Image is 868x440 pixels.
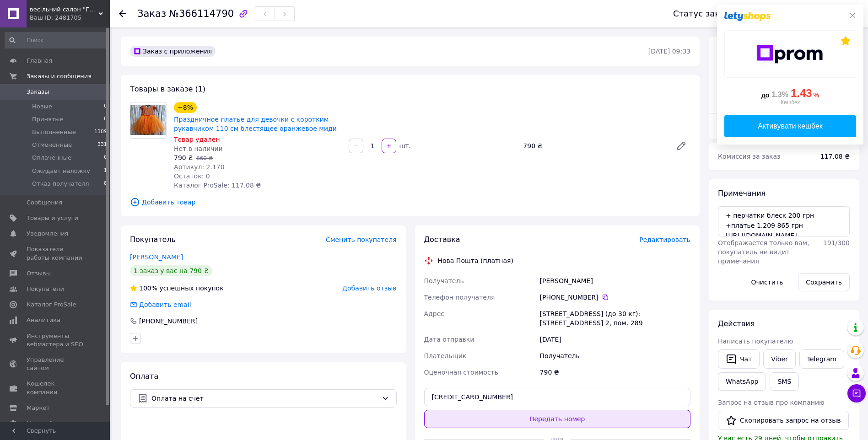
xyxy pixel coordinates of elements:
[763,349,795,369] a: Viber
[196,155,213,161] span: 860 ₴
[27,316,60,324] span: Аналитика
[424,352,467,360] span: Плательщик
[27,199,62,207] span: Сообщения
[104,167,107,175] span: 1
[130,46,216,57] div: Заказ с приложения
[104,154,107,162] span: 0
[27,380,85,396] span: Кошелек компании
[97,141,107,149] span: 331
[130,253,183,261] a: [PERSON_NAME]
[32,141,72,149] span: Отмененные
[718,153,781,160] span: Комиссия за заказ
[326,236,396,243] span: Сменить покупателя
[342,284,396,292] span: Добавить отзыв
[538,331,692,348] div: [DATE]
[30,5,98,14] span: весільний салон "Галатея"
[673,9,734,18] div: Статус заказа
[5,32,108,48] input: Поиск
[130,105,166,135] img: Праздничное платье для девочки с коротким рукавчиком 110 см блестящее оранжевое миди
[424,369,499,376] span: Оценочная стоимость
[27,269,51,278] span: Отзывы
[27,300,76,309] span: Каталог ProSale
[32,167,90,175] span: Ожидает наложку
[397,141,412,150] div: шт.
[119,9,126,18] div: Вернуться назад
[770,372,799,391] button: SMS
[32,128,76,136] span: Выполненные
[151,393,378,403] span: Оплата на счет
[32,102,52,111] span: Новые
[538,306,692,331] div: [STREET_ADDRESS] (до 30 кг): [STREET_ADDRESS] 2, пом. 289
[32,154,71,162] span: Оплаченные
[27,230,68,238] span: Уведомления
[130,372,158,381] span: Оплата
[174,116,337,132] a: Праздничное платье для девочки с коротким рукавчиком 110 см блестящее оранжевое миди
[174,163,225,171] span: Артикул: 2.170
[138,317,199,326] div: [PHONE_NUMBER]
[538,348,692,364] div: Получатель
[639,236,690,243] span: Редактировать
[27,88,49,96] span: Заказы
[174,136,220,143] span: Товар удален
[27,72,92,80] span: Заказы и сообщения
[519,140,669,152] div: 790 ₴
[174,182,261,189] span: Каталог ProSale: 117.08 ₴
[718,349,760,369] button: Чат
[718,319,755,328] span: Действия
[27,57,52,65] span: Главная
[27,356,85,372] span: Управление сайтом
[130,265,212,276] div: 1 заказ у вас на 790 ₴
[94,128,107,136] span: 1309
[137,8,166,19] span: Заказ
[540,293,690,302] div: [PHONE_NUMBER]
[174,145,223,152] span: Нет в наличии
[104,102,107,111] span: 0
[104,180,107,188] span: 8
[32,115,64,123] span: Принятые
[129,300,192,309] div: Добавить email
[424,277,464,284] span: Получатель
[436,256,516,265] div: Нова Пошта (платная)
[27,285,64,293] span: Покупатели
[799,349,844,369] a: Telegram
[718,189,766,198] span: Примечания
[648,48,690,55] time: [DATE] 09:33
[174,172,210,180] span: Остаток: 0
[169,8,234,19] span: №366114790
[130,284,224,293] div: успешных покупок
[424,336,474,343] span: Дата отправки
[130,85,205,93] span: Товары в заказе (1)
[847,384,866,402] button: Чат с покупателем
[424,235,460,244] span: Доставка
[718,239,809,265] span: Отображается только вам, покупатель не видит примечания
[139,284,157,292] span: 100%
[424,294,495,301] span: Телефон получателя
[424,410,691,428] button: Передать номер
[174,154,193,161] span: 790 ₴
[820,153,850,160] span: 117.08 ₴
[718,399,825,406] span: Запрос на отзыв про компанию
[823,239,850,247] span: 191 / 300
[27,332,85,349] span: Инструменты вебмастера и SEO
[130,197,690,207] span: Добавить товар
[104,115,107,123] span: 0
[672,137,690,155] a: Редактировать
[138,300,192,309] div: Добавить email
[27,404,50,412] span: Маркет
[538,364,692,381] div: 790 ₴
[174,102,197,113] div: −8%
[27,245,85,262] span: Показатели работы компании
[424,388,691,406] input: Номер экспресс-накладной
[718,338,793,345] span: Написать покупателю
[30,14,110,22] div: Ваш ID: 2481705
[424,310,444,317] span: Адрес
[718,206,850,236] textarea: + перчатки блеск 200 грн +платье 1.209 865 грн [URL][DOMAIN_NAME]
[744,273,791,291] button: Очистить
[718,411,849,430] button: Скопировать запрос на отзыв
[32,180,89,188] span: Отказ получателя
[27,419,60,428] span: Настройки
[130,235,176,244] span: Покупатель
[798,273,850,291] button: Сохранить
[538,273,692,289] div: [PERSON_NAME]
[27,214,78,222] span: Товары и услуги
